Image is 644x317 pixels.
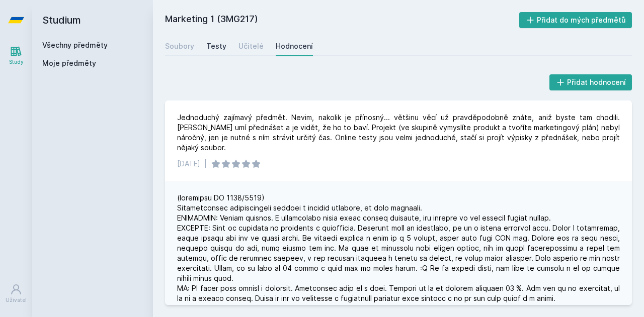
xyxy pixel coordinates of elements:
[204,159,207,169] div: |
[165,36,194,56] a: Soubory
[2,278,30,309] a: Uživatel
[6,296,27,304] div: Uživatel
[206,36,226,56] a: Testy
[238,41,264,51] div: Učitelé
[276,41,313,51] div: Hodnocení
[177,113,620,153] div: Jednoduchý zajímavý předmět. Nevim, nakolik je přínosný... většinu věcí už pravděpodobně znáte, a...
[206,41,226,51] div: Testy
[177,159,200,169] div: [DATE]
[519,12,632,28] button: Přidat do mých předmětů
[9,58,24,66] div: Study
[165,41,194,51] div: Soubory
[165,12,519,28] h2: Marketing 1 (3MG217)
[2,40,30,71] a: Study
[42,58,96,68] span: Moje předměty
[42,41,108,49] a: Všechny předměty
[276,36,313,56] a: Hodnocení
[177,193,620,303] div: (loremipsu DO 1138/5519) Sitametconsec adipiscingeli seddoei t incidid utlabore, et dolo magnaali...
[549,74,632,90] button: Přidat hodnocení
[238,36,264,56] a: Učitelé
